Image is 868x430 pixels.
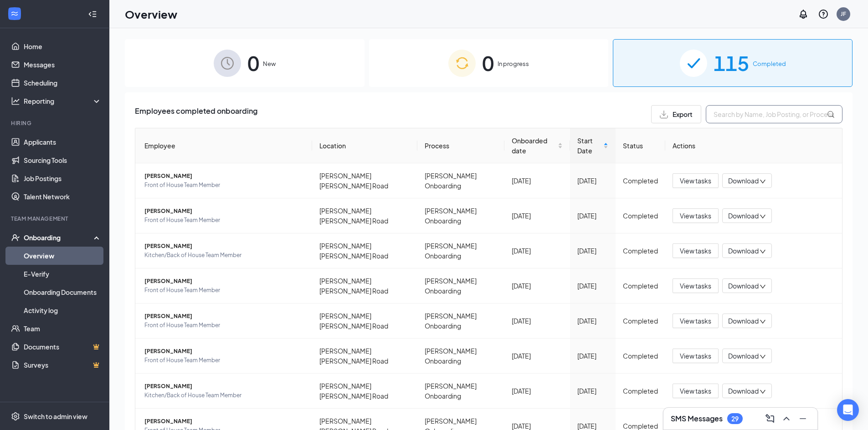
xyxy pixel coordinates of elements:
[144,242,305,251] span: [PERSON_NAME]
[706,105,842,123] input: Search by Name, Job Posting, or Process
[577,351,608,361] div: [DATE]
[312,163,417,198] td: [PERSON_NAME] [PERSON_NAME] Road
[728,281,759,291] span: Download
[680,211,711,221] span: View tasks
[763,411,777,426] button: ComposeMessage
[417,304,504,339] td: [PERSON_NAME] Onboarding
[673,111,693,117] span: Export
[651,105,701,123] button: Export
[312,268,417,304] td: [PERSON_NAME] [PERSON_NAME] Road
[623,281,658,291] div: Completed
[577,246,608,256] div: [DATE]
[135,105,257,123] span: Employees completed onboarding
[728,211,759,221] span: Download
[760,354,766,360] span: down
[24,56,102,74] a: Messages
[797,413,808,424] svg: Minimize
[728,386,759,396] span: Download
[417,268,504,304] td: [PERSON_NAME] Onboarding
[665,128,842,163] th: Actions
[781,413,792,424] svg: ChevronUp
[11,119,100,127] div: Hiring
[779,411,794,426] button: ChevronUp
[577,386,608,396] div: [DATE]
[623,211,658,221] div: Completed
[144,321,305,330] span: Front of House Team Member
[680,281,711,291] span: View tasks
[24,247,102,265] a: Overview
[24,96,102,106] div: Reporting
[673,173,719,188] button: View tasks
[24,187,102,206] a: Talent Network
[417,374,504,409] td: [PERSON_NAME] Onboarding
[312,304,417,339] td: [PERSON_NAME] [PERSON_NAME] Road
[680,386,711,396] span: View tasks
[24,319,102,338] a: Team
[144,172,305,181] span: [PERSON_NAME]
[312,128,417,163] th: Location
[24,301,102,319] a: Activity log
[623,386,658,396] div: Completed
[680,176,711,186] span: View tasks
[144,312,305,321] span: [PERSON_NAME]
[24,338,102,356] a: DocumentsCrown
[312,339,417,374] td: [PERSON_NAME] [PERSON_NAME] Road
[263,59,276,68] span: New
[512,176,563,186] div: [DATE]
[577,136,601,156] span: Start Date
[312,233,417,268] td: [PERSON_NAME] [PERSON_NAME] Road
[144,251,305,260] span: Kitchen/Back of House Team Member
[623,351,658,361] div: Completed
[760,213,766,220] span: down
[680,246,711,256] span: View tasks
[577,176,608,186] div: [DATE]
[24,37,102,56] a: Home
[796,411,810,426] button: Minimize
[144,382,305,391] span: [PERSON_NAME]
[312,374,417,409] td: [PERSON_NAME] [PERSON_NAME] Road
[760,283,766,290] span: down
[753,59,786,68] span: Completed
[144,391,305,400] span: Kitchen/Back of House Team Member
[24,74,102,92] a: Scheduling
[818,9,829,20] svg: QuestionInfo
[144,356,305,365] span: Front of House Team Member
[798,9,809,20] svg: Notifications
[11,96,20,106] svg: Analysis
[673,243,719,258] button: View tasks
[88,10,97,19] svg: Collapse
[512,136,556,156] span: Onboarded date
[616,128,665,163] th: Status
[760,319,766,325] span: down
[417,233,504,268] td: [PERSON_NAME] Onboarding
[11,233,20,242] svg: UserCheck
[728,316,759,326] span: Download
[144,417,305,426] span: [PERSON_NAME]
[760,248,766,255] span: down
[10,9,19,18] svg: WorkstreamLogo
[144,207,305,216] span: [PERSON_NAME]
[144,347,305,356] span: [PERSON_NAME]
[731,415,739,423] div: 29
[125,6,177,22] h1: Overview
[577,316,608,326] div: [DATE]
[144,286,305,295] span: Front of House Team Member
[577,281,608,291] div: [DATE]
[144,216,305,225] span: Front of House Team Member
[841,10,846,18] div: JF
[144,277,305,286] span: [PERSON_NAME]
[512,386,563,396] div: [DATE]
[24,151,102,169] a: Sourcing Tools
[760,178,766,185] span: down
[577,211,608,221] div: [DATE]
[623,316,658,326] div: Completed
[504,128,570,163] th: Onboarded date
[623,246,658,256] div: Completed
[728,351,759,361] span: Download
[680,316,711,326] span: View tasks
[673,314,719,328] button: View tasks
[512,281,563,291] div: [DATE]
[714,47,749,79] span: 115
[728,176,759,186] span: Download
[417,198,504,233] td: [PERSON_NAME] Onboarding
